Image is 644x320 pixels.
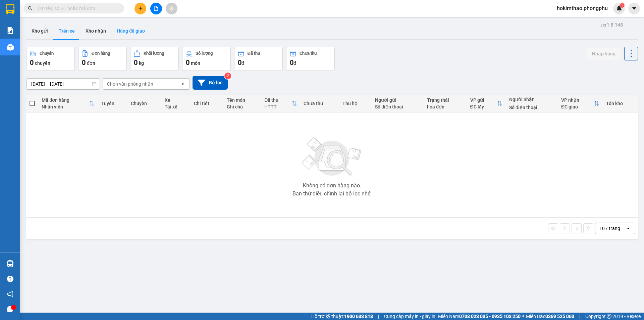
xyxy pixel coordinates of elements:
[131,101,158,106] div: Chuyến
[135,3,146,14] button: plus
[80,23,111,39] button: Kho nhận
[42,97,89,103] div: Mã đơn hàng
[180,81,185,87] svg: open
[299,133,366,180] img: svg+xml;base64,PHN2ZyBjbGFzcz0ibGlzdC1wbHVnX19zdmciIHhtbG5zPSJodHRwOi8vd3d3LnczLm9yZy8yMDAwL3N2Zy...
[87,60,95,66] span: đơn
[606,101,635,106] div: Tồn kho
[427,104,463,109] div: hóa đơn
[227,97,258,103] div: Tên món
[561,104,594,109] div: ĐC giao
[561,97,594,103] div: VP nhận
[150,3,162,14] button: file-add
[241,60,244,66] span: đ
[286,47,335,71] button: Chưa thu0đ
[558,95,603,112] th: Toggle SortBy
[224,73,231,79] sup: 2
[526,313,574,320] span: Miền Bắc
[234,47,283,71] button: Đã thu0đ
[78,47,127,71] button: Đơn hàng0đơn
[40,51,54,56] div: Chuyến
[130,47,179,71] button: Khối lượng0kg
[378,313,379,320] span: |
[616,5,622,11] img: icon-new-feature
[290,58,293,66] span: 0
[620,3,625,8] sup: 1
[6,4,14,14] img: logo-vxr
[375,97,420,103] div: Người gửi
[384,313,436,320] span: Cung cấp máy in - giấy in:
[38,95,98,112] th: Toggle SortBy
[238,58,241,66] span: 0
[165,97,187,103] div: Xe
[28,6,33,11] span: search
[37,5,116,12] input: Tìm tên, số ĐT hoặc mã đơn
[191,60,200,66] span: món
[227,104,258,109] div: Ghi chú
[154,6,158,11] span: file-add
[470,104,497,109] div: ĐC lấy
[138,6,143,11] span: plus
[311,313,373,320] span: Hỗ trợ kỹ thuật:
[166,3,177,14] button: aim
[579,313,580,320] span: |
[509,105,554,110] div: Số điện thoại
[344,314,373,319] strong: 1900 633 818
[193,76,228,90] button: Bộ lọc
[186,58,190,66] span: 0
[42,104,89,109] div: Nhân viên
[26,79,100,89] input: Select a date range.
[293,60,296,66] span: đ
[7,306,13,312] span: message
[470,97,497,103] div: VP gửi
[621,3,623,8] span: 1
[626,226,631,231] svg: open
[144,51,164,56] div: Khối lượng
[196,51,213,56] div: Số lượng
[628,3,640,14] button: caret-down
[7,27,14,34] img: solution-icon
[7,44,14,51] img: warehouse-icon
[248,51,260,56] div: Đã thu
[169,6,174,11] span: aim
[427,97,463,103] div: Trạng thái
[303,183,361,188] div: Không có đơn hàng nào.
[165,104,187,109] div: Tài xế
[134,58,138,66] span: 0
[631,5,637,11] span: caret-down
[292,191,372,196] div: Bạn thử điều chỉnh lại bộ lọc nhé!
[300,51,317,56] div: Chưa thu
[375,104,420,109] div: Số điện thoại
[467,95,506,112] th: Toggle SortBy
[92,51,110,56] div: Đơn hàng
[304,101,336,106] div: Chưa thu
[459,314,521,319] strong: 0708 023 035 - 0935 103 250
[82,58,86,66] span: 0
[194,101,220,106] div: Chi tiết
[7,260,14,267] img: warehouse-icon
[26,23,53,39] button: Kho gửi
[111,23,150,39] button: Hàng đã giao
[107,81,153,87] div: Chọn văn phòng nhận
[139,60,144,66] span: kg
[264,104,291,109] div: HTTT
[438,313,521,320] span: Miền Nam
[182,47,231,71] button: Số lượng0món
[264,97,291,103] div: Đã thu
[342,101,368,106] div: Thu hộ
[545,314,574,319] strong: 0369 525 060
[509,97,554,102] div: Người nhận
[261,95,300,112] th: Toggle SortBy
[7,276,13,282] span: question-circle
[587,48,621,60] button: Nhập hàng
[30,58,34,66] span: 0
[26,47,75,71] button: Chuyến0chuyến
[522,315,524,318] span: ⚪️
[101,101,124,106] div: Tuyến
[35,60,50,66] span: chuyến
[599,225,620,232] div: 10 / trang
[600,21,623,29] div: ver 1.8.145
[7,291,13,297] span: notification
[607,314,611,319] span: copyright
[551,4,613,12] span: hokimthao.phongphu
[53,23,80,39] button: Trên xe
